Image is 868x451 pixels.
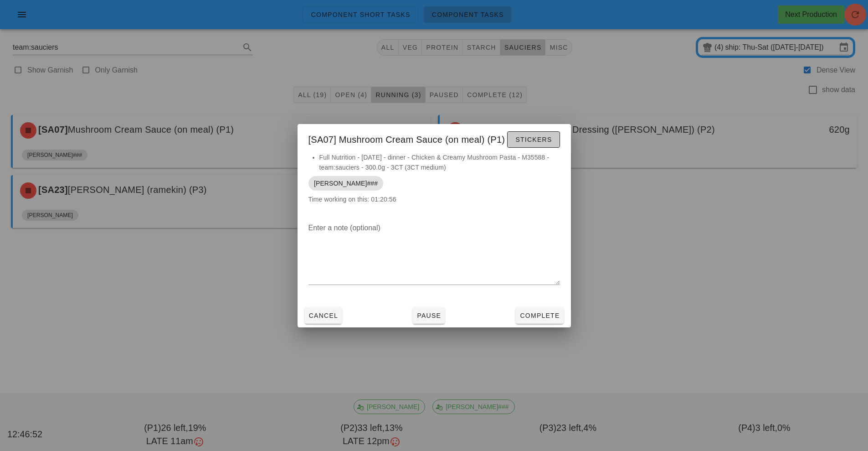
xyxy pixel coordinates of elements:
span: [PERSON_NAME]### [314,176,378,191]
button: Cancel [305,307,342,324]
span: Stickers [515,136,552,143]
button: Complete [516,307,563,324]
div: Time working on this: 01:20:56 [298,152,571,213]
span: Pause [416,312,441,319]
span: Cancel [308,312,339,319]
div: [SA07] Mushroom Cream Sauce (on meal) (P1) [298,124,571,152]
button: Pause [413,307,445,324]
span: Complete [519,312,560,319]
li: Full Nutrition - [DATE] - dinner - Chicken & Creamy Mushroom Pasta - M35588 - team:sauciers - 300... [319,152,560,172]
button: Stickers [507,131,560,148]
